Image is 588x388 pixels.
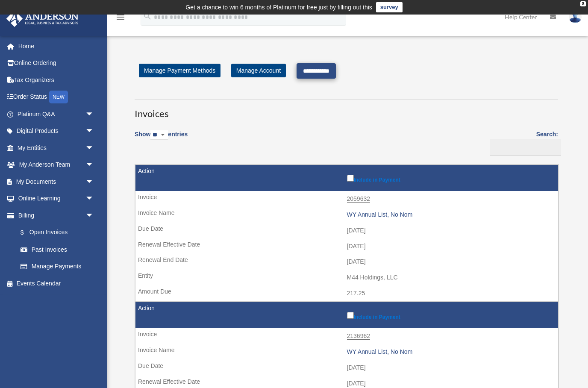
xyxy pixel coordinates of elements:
div: WY Annual List, No Nom [347,211,554,218]
a: Past Invoices [12,241,103,258]
i: menu [115,12,126,22]
a: menu [115,15,126,22]
a: Online Ordering [6,55,107,72]
span: arrow_drop_down [85,156,103,174]
input: Search: [490,139,561,156]
div: close [580,1,586,6]
a: Online Learningarrow_drop_down [6,190,107,207]
a: Billingarrow_drop_down [6,207,103,224]
div: NEW [49,91,68,103]
span: $ [25,227,29,238]
a: My Documentsarrow_drop_down [6,173,107,190]
a: Manage Payments [12,258,103,275]
a: Order StatusNEW [6,88,107,106]
label: Show entries [135,129,188,149]
label: Search: [487,129,558,156]
a: $Open Invoices [12,224,98,241]
div: WY Annual List, No Nom [347,348,554,356]
a: Manage Account [231,64,286,77]
div: Get a chance to win 6 months of Platinum for free just by filling out this [185,2,372,12]
input: Include in Payment [347,312,354,319]
h3: Invoices [135,99,558,121]
a: Home [6,38,107,55]
label: Include in Payment [347,310,554,320]
td: 217.25 [135,285,558,302]
a: Manage Payment Methods [139,64,220,77]
span: arrow_drop_down [85,106,103,123]
span: arrow_drop_down [85,173,103,191]
a: My Anderson Teamarrow_drop_down [6,156,107,173]
a: My Entitiesarrow_drop_down [6,139,107,156]
a: Tax Organizers [6,71,107,88]
select: Showentries [150,130,168,140]
a: survey [376,2,403,12]
td: [DATE] [135,238,558,255]
td: [DATE] [135,360,558,376]
a: Events Calendar [6,275,107,292]
span: arrow_drop_down [85,190,103,208]
span: arrow_drop_down [85,123,103,140]
i: search [143,12,152,21]
td: [DATE] [135,223,558,239]
span: arrow_drop_down [85,207,103,224]
img: Anderson Advisors Platinum Portal [4,10,81,27]
span: arrow_drop_down [85,139,103,157]
label: Include in Payment [347,173,554,183]
a: Platinum Q&Aarrow_drop_down [6,106,107,123]
input: Include in Payment [347,175,354,182]
td: [DATE] [135,254,558,270]
img: User Pic [569,11,582,23]
a: Digital Productsarrow_drop_down [6,123,107,140]
td: M44 Holdings, LLC [135,270,558,286]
